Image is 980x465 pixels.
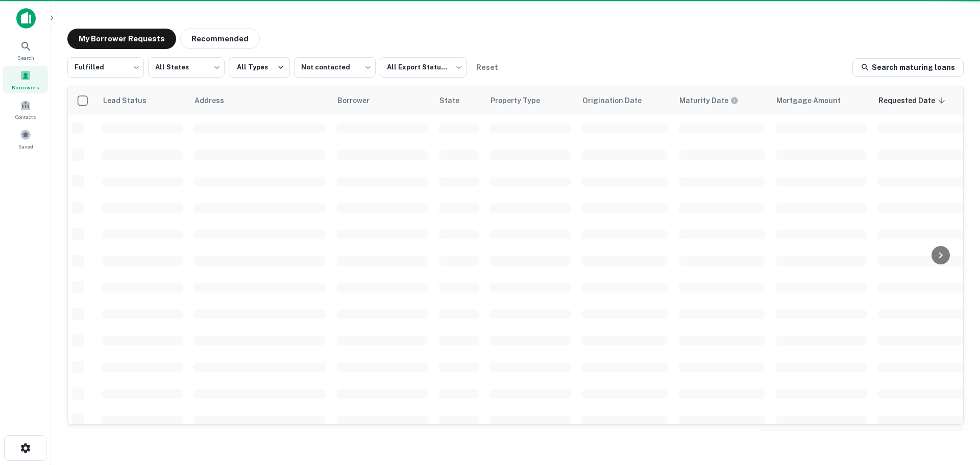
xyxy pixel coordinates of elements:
[67,29,176,49] button: My Borrower Requests
[16,8,36,29] img: capitalize-icon.png
[3,66,48,93] a: Borrowers
[679,95,752,106] span: Maturity dates displayed may be estimated. Please contact the lender for the most accurate maturi...
[852,58,964,77] a: Search maturing loans
[929,383,980,432] iframe: Chat Widget
[439,94,473,107] span: State
[582,94,655,107] span: Origination Date
[679,95,739,106] div: Maturity dates displayed may be estimated. Please contact the lender for the most accurate maturi...
[194,94,237,107] span: Address
[15,113,36,121] span: Contacts
[188,86,331,115] th: Address
[180,29,260,49] button: Recommended
[17,54,34,62] span: Search
[3,36,48,64] a: Search
[103,94,160,107] span: Lead Status
[96,86,188,115] th: Lead Status
[770,86,872,115] th: Mortgage Amount
[229,57,290,78] button: All Types
[471,57,503,78] button: Reset
[484,86,576,115] th: Property Type
[148,54,225,81] div: All States
[872,86,969,115] th: Requested Date
[67,54,144,81] div: Fulfilled
[673,86,770,115] th: Maturity dates displayed may be estimated. Please contact the lender for the most accurate maturi...
[12,83,39,91] span: Borrowers
[337,94,383,107] span: Borrower
[576,86,673,115] th: Origination Date
[3,95,48,123] a: Contacts
[18,142,33,151] span: Saved
[679,95,728,106] h6: Maturity Date
[776,94,854,107] span: Mortgage Amount
[491,94,553,107] span: Property Type
[380,54,467,81] div: All Export Statuses
[433,86,484,115] th: State
[3,125,48,153] a: Saved
[294,54,376,81] div: Not contacted
[878,94,948,107] span: Requested Date
[331,86,433,115] th: Borrower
